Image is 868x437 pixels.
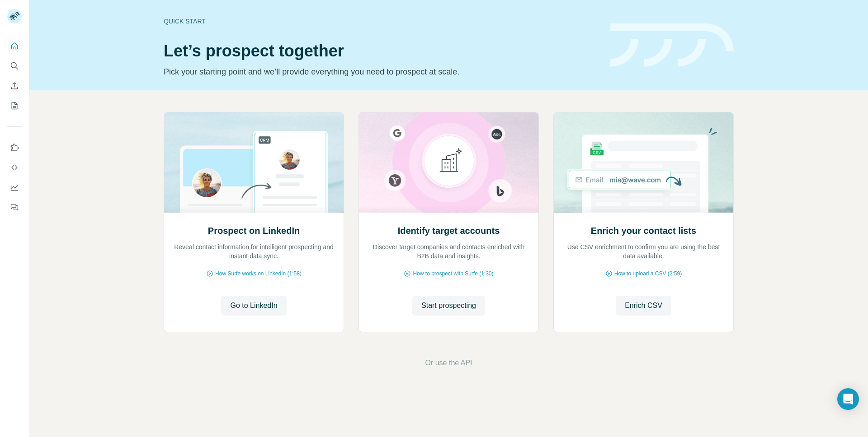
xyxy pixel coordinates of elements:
span: How to prospect with Surfe (1:30) [413,270,493,278]
img: Enrich your contact lists [553,112,734,213]
button: Or use the API [425,358,472,368]
button: Use Surfe API [7,159,22,176]
p: Discover target companies and contacts enriched with B2B data and insights. [368,242,529,260]
button: Enrich CSV [616,296,671,316]
p: Pick your starting point and we’ll provide everything you need to prospect at scale. [164,65,599,78]
button: Use Surfe on LinkedIn [7,139,22,156]
span: Go to LinkedIn [230,300,277,311]
div: Open Intercom Messenger [837,388,859,410]
h2: Identify target accounts [398,224,500,237]
button: Go to LinkedIn [221,296,286,316]
p: Use CSV enrichment to confirm you are using the best data available. [563,242,724,260]
button: Quick start [7,38,22,54]
h1: Let’s prospect together [164,42,599,60]
div: Quick start [164,17,599,26]
img: Prospect on LinkedIn [164,112,344,213]
span: Start prospecting [421,300,476,311]
button: Search [7,58,22,74]
span: How to upload a CSV (2:59) [614,270,682,278]
img: banner [610,23,734,67]
button: Enrich CSV [7,78,22,94]
img: Identify target accounts [359,112,539,213]
span: How Surfe works on LinkedIn (1:58) [215,270,302,278]
p: Reveal contact information for intelligent prospecting and instant data sync. [173,242,335,260]
button: My lists [7,98,22,114]
span: Enrich CSV [625,300,662,311]
h2: Enrich your contact lists [591,224,696,237]
h2: Prospect on LinkedIn [208,224,300,237]
button: Dashboard [7,179,22,195]
button: Start prospecting [412,296,485,316]
button: Feedback [7,199,22,215]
